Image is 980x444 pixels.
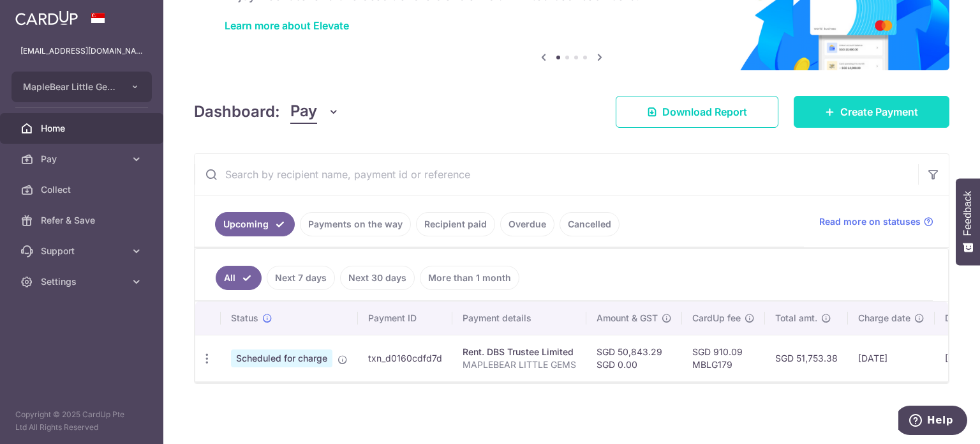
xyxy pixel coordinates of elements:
[463,358,576,371] p: MAPLEBEAR LITTLE GEMS
[682,335,765,381] td: SGD 910.09 MBLG179
[215,212,295,236] a: Upcoming
[962,191,974,236] span: Feedback
[290,100,339,124] button: Pay
[898,406,967,438] iframe: Opens a widget where you can find more information
[300,212,411,236] a: Payments on the way
[225,19,349,32] a: Learn more about Elevate
[500,212,554,236] a: Overdue
[848,335,935,381] td: [DATE]
[41,275,125,288] span: Settings
[41,153,125,165] span: Pay
[420,266,519,290] a: More than 1 month
[662,104,747,119] span: Download Report
[597,312,658,325] span: Amount & GST
[41,122,125,135] span: Home
[358,335,452,381] td: txn_d0160cdfd7d
[463,346,576,358] div: Rent. DBS Trustee Limited
[858,312,910,325] span: Charge date
[267,266,335,290] a: Next 7 days
[231,349,332,367] span: Scheduled for charge
[41,183,125,196] span: Collect
[560,212,620,236] a: Cancelled
[840,104,918,119] span: Create Payment
[216,266,262,290] a: All
[194,100,280,123] h4: Dashboard:
[195,154,918,195] input: Search by recipient name, payment id or reference
[794,96,949,128] a: Create Payment
[765,335,848,381] td: SGD 51,753.38
[586,335,682,381] td: SGD 50,843.29 SGD 0.00
[819,215,921,228] span: Read more on statuses
[358,302,452,335] th: Payment ID
[452,302,586,335] th: Payment details
[11,72,152,102] button: MapleBear Little Gems Pte Ltd
[15,10,78,26] img: CardUp
[41,245,125,257] span: Support
[616,96,778,128] a: Download Report
[20,45,143,57] p: [EMAIL_ADDRESS][DOMAIN_NAME]
[231,312,258,325] span: Status
[956,178,980,265] button: Feedback - Show survey
[775,312,817,325] span: Total amt.
[819,215,933,228] a: Read more on statuses
[41,214,125,227] span: Refer & Save
[340,266,415,290] a: Next 30 days
[290,100,317,124] span: Pay
[23,80,117,93] span: MapleBear Little Gems Pte Ltd
[692,312,741,325] span: CardUp fee
[416,212,495,236] a: Recipient paid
